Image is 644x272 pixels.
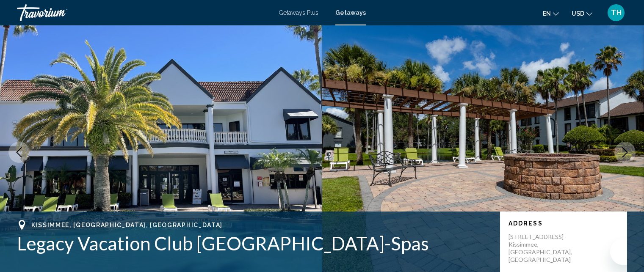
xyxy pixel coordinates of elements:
button: Next image [614,142,636,163]
button: Previous image [8,142,30,163]
span: en [543,10,551,17]
span: TH [611,8,622,17]
span: USD [572,10,584,17]
p: [STREET_ADDRESS] Kissimmee, [GEOGRAPHIC_DATA], [GEOGRAPHIC_DATA] [509,233,576,264]
button: User Menu [605,4,627,22]
h1: Legacy Vacation Club [GEOGRAPHIC_DATA]-Spas [17,232,492,254]
button: Change language [543,7,559,19]
span: Kissimmee, [GEOGRAPHIC_DATA], [GEOGRAPHIC_DATA] [31,222,223,228]
a: Travorium [17,4,270,21]
a: Getaways Plus [279,9,318,16]
p: Address [509,220,619,227]
a: Getaways [335,9,366,16]
button: Change currency [572,7,592,19]
iframe: Button to launch messaging window [610,238,637,265]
